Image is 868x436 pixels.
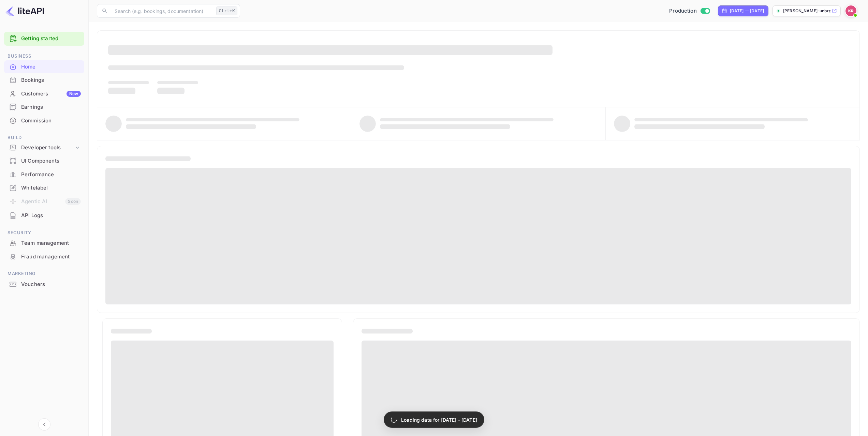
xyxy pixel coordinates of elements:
[21,117,81,125] div: Commission
[4,209,84,222] a: API Logs
[4,134,84,141] span: Build
[4,154,84,168] div: UI Components
[21,63,81,71] div: Home
[4,52,84,60] span: Business
[4,114,84,127] a: Commission
[21,76,81,84] div: Bookings
[21,184,81,192] div: Whitelabel
[718,5,768,16] div: Click to change the date range period
[669,7,697,15] span: Production
[401,416,477,423] p: Loading data for [DATE] - [DATE]
[21,35,81,43] a: Getting started
[783,8,830,14] p: [PERSON_NAME]-unbrg.[PERSON_NAME]...
[730,8,764,14] div: [DATE] — [DATE]
[21,144,74,152] div: Developer tools
[4,60,84,73] a: Home
[4,278,84,290] a: Vouchers
[4,154,84,167] a: UI Components
[21,253,81,261] div: Fraud management
[4,114,84,127] div: Commission
[4,142,84,154] div: Developer tools
[216,6,237,15] div: Ctrl+K
[111,4,214,18] input: Search (e.g. bookings, documentation)
[21,103,81,111] div: Earnings
[4,181,84,195] div: Whitelabel
[21,171,81,179] div: Performance
[4,60,84,74] div: Home
[21,239,81,247] div: Team management
[4,278,84,291] div: Vouchers
[5,5,44,16] img: LiteAPI logo
[4,181,84,194] a: Whitelabel
[21,281,81,288] div: Vouchers
[21,212,81,220] div: API Logs
[4,209,84,222] div: API Logs
[4,168,84,181] div: Performance
[67,91,81,97] div: New
[4,74,84,87] div: Bookings
[845,5,856,16] img: Kobus Roux
[4,87,84,101] div: CustomersNew
[4,74,84,86] a: Bookings
[4,270,84,277] span: Marketing
[666,7,712,15] div: Switch to Sandbox mode
[4,237,84,250] div: Team management
[4,101,84,114] div: Earnings
[4,87,84,100] a: CustomersNew
[4,250,84,264] div: Fraud management
[4,32,84,46] div: Getting started
[4,237,84,249] a: Team management
[21,90,81,98] div: Customers
[4,250,84,263] a: Fraud management
[21,157,81,165] div: UI Components
[4,168,84,181] a: Performance
[38,418,50,431] button: Collapse navigation
[4,229,84,237] span: Security
[4,101,84,113] a: Earnings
